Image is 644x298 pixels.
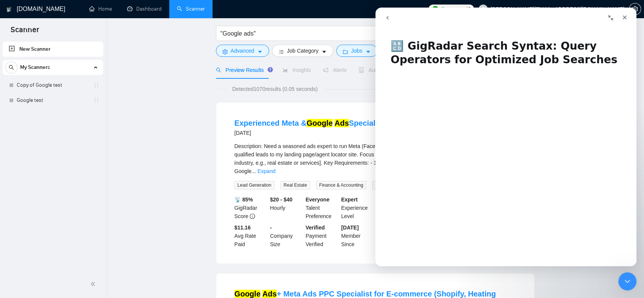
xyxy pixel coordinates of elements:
[287,47,318,55] span: Job Category
[321,49,327,55] span: caret-down
[270,197,292,203] b: $20 - $40
[90,280,98,288] span: double-left
[629,6,641,12] a: setting
[359,67,364,73] span: robot
[235,143,516,174] span: Description: Need a seasoned ads expert to run Meta (Facebook/Instagram) and Google Ads campaigns...
[235,128,502,137] div: [DATE]
[222,49,228,55] span: setting
[257,49,263,55] span: caret-down
[307,119,333,127] mark: Google
[618,272,636,290] iframe: Intercom live chat
[127,6,162,12] a: dashboardDashboard
[9,42,97,57] a: New Scanner
[250,214,255,219] span: info-circle
[480,6,486,12] span: user
[372,181,402,189] span: Google Ads
[220,29,423,38] input: Search Freelance Jobs...
[6,3,12,16] img: logo
[17,93,89,108] a: Google test
[305,225,325,231] b: Verified
[365,49,371,55] span: caret-down
[267,66,274,73] div: Tooltip anchor
[343,49,348,55] span: folder
[432,6,438,12] img: upwork-logo.png
[3,60,103,108] li: My Scanners
[270,225,272,231] b: -
[252,168,256,174] span: ...
[216,67,271,73] span: Preview Results
[279,49,284,55] span: bars
[235,225,251,231] b: $11.16
[283,67,311,73] span: Insights
[351,47,362,55] span: Jobs
[272,45,333,57] button: barsJob Categorycaret-down
[304,195,340,220] div: Talent Preference
[5,61,17,73] button: search
[233,195,269,220] div: GigRadar Score
[216,45,269,57] button: settingAdvancedcaret-down
[316,181,366,189] span: Finance & Accounting
[283,67,288,73] span: area-chart
[304,223,340,248] div: Payment Verified
[305,197,329,203] b: Everyone
[340,195,375,220] div: Experience Level
[93,97,99,103] span: holder
[359,67,396,73] span: Auto Bidder
[323,67,346,73] span: Alerts
[334,119,349,127] mark: Ads
[375,8,636,266] iframe: Intercom live chat
[465,5,471,13] span: 46
[177,6,205,12] a: searchScanner
[629,6,641,12] span: setting
[93,82,99,88] span: holder
[6,65,17,70] span: search
[227,85,323,93] span: Detected 1070 results (0.05 seconds)
[340,223,375,248] div: Member Since
[341,225,359,231] b: [DATE]
[216,67,221,73] span: search
[280,181,310,189] span: Real Estate
[268,195,304,220] div: Hourly
[235,119,502,127] a: Experienced Meta &Google AdsSpecialist for Lead Generation Campaigns
[323,67,328,73] span: notification
[89,6,112,12] a: homeHome
[20,60,50,75] span: My Scanners
[235,142,516,175] div: Description: Need a seasoned ads expert to run Meta (Facebook/Instagram) and Google Ads campaigns...
[268,223,304,248] div: Company Size
[257,168,275,174] a: Expand
[5,24,45,40] span: Scanner
[17,78,89,93] a: Copy of Google test
[341,197,358,203] b: Expert
[233,223,269,248] div: Avg Rate Paid
[262,290,277,298] mark: Ads
[629,3,641,15] button: setting
[336,45,377,57] button: folderJobscaret-down
[3,42,103,57] li: New Scanner
[231,47,254,55] span: Advanced
[235,197,253,203] b: 📡 85%
[235,181,274,189] span: Lead Generation
[441,5,463,13] span: Connects:
[235,290,261,298] mark: Google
